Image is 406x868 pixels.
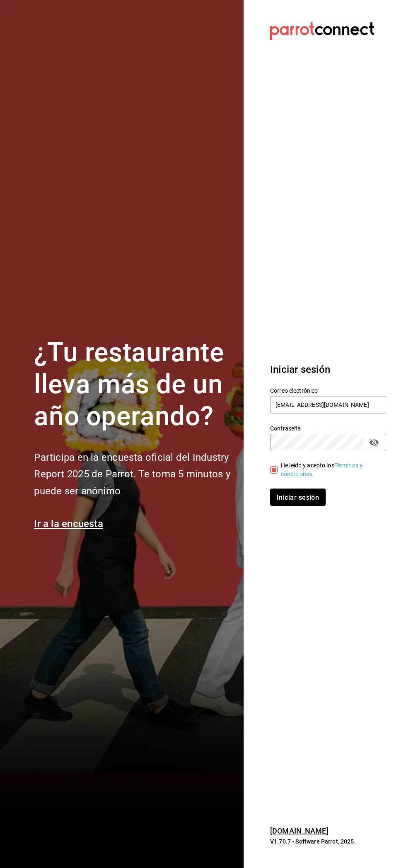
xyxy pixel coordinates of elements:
font: Participa en la encuesta oficial del Industry Report 2025 de Parrot. Te toma 5 minutos y puede se... [34,452,230,497]
font: Iniciar sesión [277,493,319,501]
button: Iniciar sesión [270,489,326,506]
font: V1.70.7 - Software Parrot, 2025. [270,838,356,845]
a: [DOMAIN_NAME] [270,827,329,835]
a: Ir a la encuesta [34,518,103,530]
font: ¿Tu restaurante lleva más de un año operando? [34,337,224,432]
font: Iniciar sesión [270,364,330,375]
font: Contraseña [270,425,301,432]
button: campo de contraseña [367,435,381,450]
input: Ingresa tu correo electrónico [270,396,386,413]
font: Correo electrónico [270,387,318,394]
font: He leído y acepto los [281,462,334,469]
